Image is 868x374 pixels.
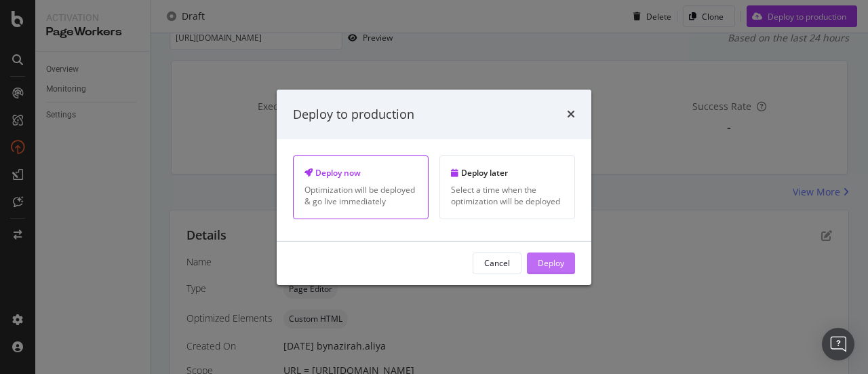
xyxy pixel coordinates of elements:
div: Deploy [538,257,564,269]
div: Select a time when the optimization will be deployed [451,184,564,207]
div: Deploy to production [293,105,414,123]
div: Deploy later [451,167,564,179]
div: Deploy now [304,167,417,179]
div: modal [277,89,591,284]
div: Cancel [484,257,510,269]
button: Cancel [473,253,521,274]
div: Open Intercom Messenger [822,328,854,360]
div: times [567,105,575,123]
button: Deploy [527,253,575,274]
div: Optimization will be deployed & go live immediately [304,184,417,207]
